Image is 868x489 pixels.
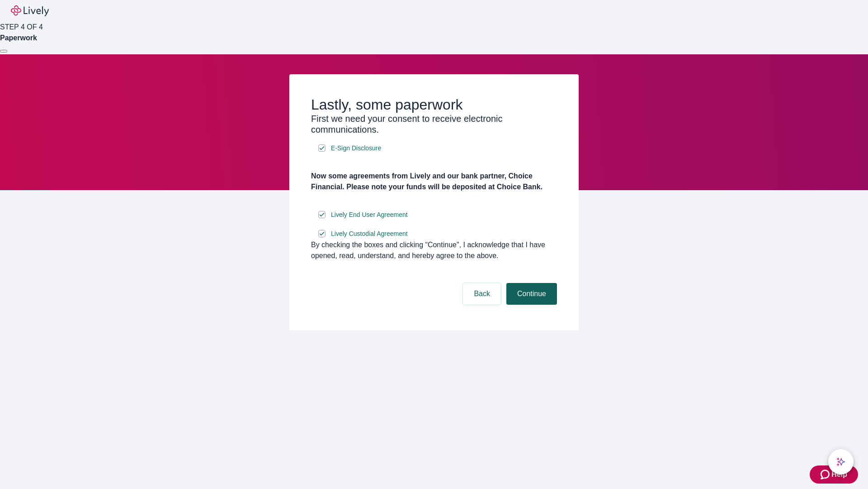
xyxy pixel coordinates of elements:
[311,113,557,135] h3: First we need your consent to receive electronic communications.
[463,283,501,305] button: Back
[329,228,410,240] a: e-sign disclosure document
[331,229,408,239] span: Lively Custodial Agreement
[311,240,557,261] div: By checking the boxes and clicking “Continue", I acknowledge that I have opened, read, understand...
[329,143,383,154] a: e-sign disclosure document
[11,5,49,16] img: Lively
[828,449,854,475] button: chat
[331,210,408,220] span: Lively End User Agreement
[831,469,847,480] span: Help
[311,171,557,192] h4: Now some agreements from Lively and our bank partner, Choice Financial. Please note your funds wi...
[810,465,858,484] button: Zendesk support iconHelp
[821,469,831,480] svg: Zendesk support icon
[506,283,557,305] button: Continue
[331,144,381,153] span: E-Sign Disclosure
[311,96,557,113] h2: Lastly, some paperwork
[836,457,845,466] svg: Lively AI Assistant
[329,209,410,221] a: e-sign disclosure document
